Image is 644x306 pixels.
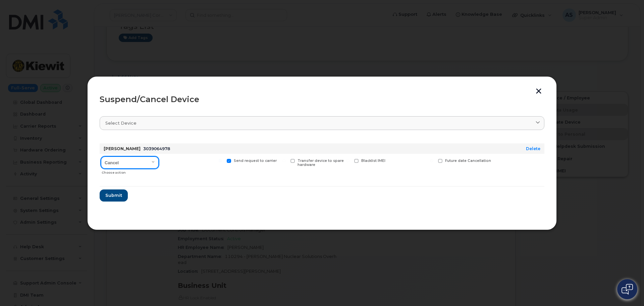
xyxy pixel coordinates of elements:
img: Open chat [622,284,633,295]
button: Submit [100,189,128,202]
div: Suspend/Cancel Device [100,95,544,103]
div: Choose action [102,167,159,175]
span: 3039064978 [143,146,170,151]
input: Future date Cancellation [430,159,433,162]
a: Select device [100,116,544,130]
span: Select device [105,120,137,126]
a: Delete [526,146,540,151]
span: Send request to carrier [234,159,277,163]
span: Transfer device to spare hardware [298,159,344,167]
input: Transfer device to spare hardware [282,159,286,162]
input: Send request to carrier [219,159,222,162]
input: Blacklist IMEI [346,159,350,162]
strong: [PERSON_NAME] [104,146,141,151]
span: Future date Cancellation [445,159,491,163]
span: Blacklist IMEI [361,159,385,163]
span: Submit [105,192,122,199]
